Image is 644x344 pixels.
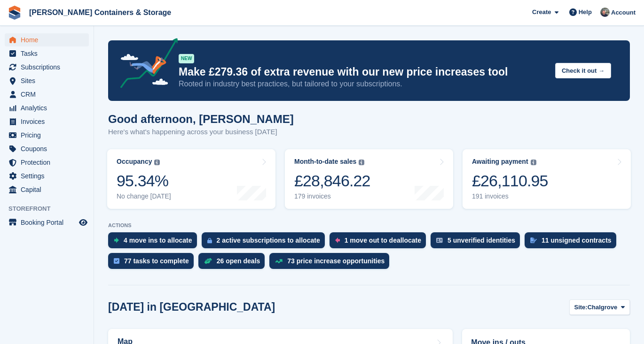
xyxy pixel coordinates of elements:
[588,303,618,312] span: Chalgrove
[294,158,356,166] div: Month-to-date sales
[611,8,636,17] span: Account
[108,301,275,313] h2: [DATE] in [GEOGRAPHIC_DATA]
[25,5,175,20] a: [PERSON_NAME] Containers & Storage
[179,65,548,79] p: Make £279.36 of extra revenue with our new price increases tool
[5,47,89,60] a: menu
[8,204,94,214] span: Storefront
[285,149,453,209] a: Month-to-date sales £28,846.22 179 invoices
[525,232,621,253] a: 11 unsigned contracts
[5,88,89,101] a: menu
[579,8,592,17] span: Help
[21,115,77,128] span: Invoices
[530,237,537,243] img: contract_signature_icon-13c848040528278c33f63329250d36e43548de30e8caae1d1a13099fd9432cc5.svg
[359,160,364,165] img: icon-info-grey-7440780725fd019a000dd9b08b2336e03edf1995a4989e88bcd33f0948082b44.svg
[542,237,612,244] div: 11 unsigned contracts
[198,253,270,274] a: 26 open deals
[21,47,77,60] span: Tasks
[21,88,77,101] span: CRM
[294,192,370,200] div: 179 invoices
[5,129,89,142] a: menu
[463,149,631,209] a: Awaiting payment £26,110.95 191 invoices
[179,79,548,89] p: Rooted in industry best practices, but tailored to your subscriptions.
[114,237,119,243] img: move_ins_to_allocate_icon-fdf77a2bb77ea45bf5b3d319d69a93e2d87916cf1d5bf7949dd705db3b84f3ca.svg
[5,74,89,87] a: menu
[5,142,89,155] a: menu
[21,156,77,169] span: Protection
[448,237,515,244] div: 5 unverified identities
[108,232,202,253] a: 4 move ins to allocate
[335,237,340,243] img: move_outs_to_deallocate_icon-f764333ba52eb49d3ac5e1228854f67142a1ed5810a6f6cc68b1a99e826820c5.svg
[5,216,89,229] a: menu
[472,171,548,191] div: £26,110.95
[21,183,77,196] span: Capital
[78,217,89,228] a: Preview store
[108,222,630,229] p: ACTIONS
[531,160,536,165] img: icon-info-grey-7440780725fd019a000dd9b08b2336e03edf1995a4989e88bcd33f0948082b44.svg
[5,33,89,46] a: menu
[5,183,89,196] a: menu
[275,259,283,263] img: price_increase_opportunities-93ffe204e8149a01c8c9dc8f82e8f89637d9d84a8eef4429ea346261dce0b2c0.svg
[124,237,192,244] div: 4 move ins to allocate
[207,237,212,244] img: active_subscription_to_allocate_icon-d502201f5373d7db506a760aba3b589e785aa758c864c3986d89f69b8ff3...
[217,237,320,244] div: 2 active subscriptions to allocate
[179,54,194,63] div: NEW
[269,253,394,274] a: 73 price increase opportunities
[108,113,294,125] h1: Good afternoon, [PERSON_NAME]
[431,232,525,253] a: 5 unverified identities
[472,192,548,200] div: 191 invoices
[21,101,77,115] span: Analytics
[5,156,89,169] a: menu
[202,232,330,253] a: 2 active subscriptions to allocate
[5,101,89,115] a: menu
[21,74,77,87] span: Sites
[21,142,77,155] span: Coupons
[204,258,212,264] img: deal-1b604bf984904fb50ccaf53a9ad4b4a5d6e5aea283cecdc64d6e3604feb123c2.svg
[574,303,588,312] span: Site:
[117,158,152,166] div: Occupancy
[436,237,443,243] img: verify_identity-adf6edd0f0f0b5bbfe63781bf79b02c33cf7c696d77639b501bdc392416b5a36.svg
[21,129,77,142] span: Pricing
[555,63,611,78] button: Check it out →
[5,115,89,128] a: menu
[330,232,431,253] a: 1 move out to deallocate
[345,237,421,244] div: 1 move out to deallocate
[108,127,294,138] p: Here's what's happening across your business [DATE]
[532,8,551,17] span: Create
[154,160,160,165] img: icon-info-grey-7440780725fd019a000dd9b08b2336e03edf1995a4989e88bcd33f0948082b44.svg
[124,257,189,265] div: 77 tasks to complete
[294,171,370,191] div: £28,846.22
[5,169,89,183] a: menu
[117,192,171,200] div: No change [DATE]
[21,61,77,74] span: Subscriptions
[107,149,275,209] a: Occupancy 95.34% No change [DATE]
[217,257,260,265] div: 26 open deals
[8,6,22,20] img: stora-icon-8386f47178a22dfd0bd8f6a31ec36ba5ce8667c1dd55bd0f319d3a0aa187defe.svg
[21,169,77,183] span: Settings
[5,61,89,74] a: menu
[112,38,178,92] img: price-adjustments-announcement-icon-8257ccfd72463d97f412b2fc003d46551f7dbcb40ab6d574587a9cd5c0d94...
[472,158,528,166] div: Awaiting payment
[108,253,198,274] a: 77 tasks to complete
[569,299,630,315] button: Site: Chalgrove
[21,216,77,229] span: Booking Portal
[600,8,610,17] img: Adam Greenhalgh
[287,257,385,265] div: 73 price increase opportunities
[21,33,77,46] span: Home
[114,258,119,264] img: task-75834270c22a3079a89374b754ae025e5fb1db73e45f91037f5363f120a921f8.svg
[117,171,171,191] div: 95.34%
